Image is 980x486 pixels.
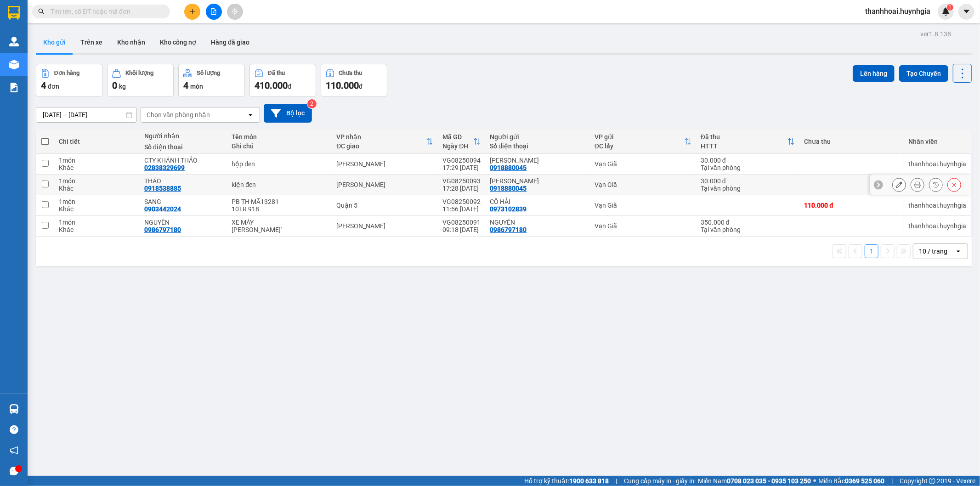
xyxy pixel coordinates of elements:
[336,133,426,141] div: VP nhận
[232,198,327,205] div: PB TH MÃ13281
[112,80,117,91] span: 0
[107,64,174,97] button: Khối lượng0kg
[891,476,893,486] span: |
[59,219,135,226] div: 1 món
[942,7,950,16] img: icon-new-feature
[184,4,200,20] button: plus
[701,142,787,150] div: HTTT
[144,226,181,233] div: 0986797180
[929,478,935,484] span: copyright
[189,8,196,15] span: plus
[10,425,18,434] span: question-circle
[59,226,135,233] div: Khác
[701,177,795,185] div: 30.000 đ
[908,138,966,145] div: Nhân viên
[183,80,188,91] span: 4
[490,198,585,205] div: CÔ HẢI
[9,60,19,69] img: warehouse-icon
[264,104,312,123] button: Bộ lọc
[144,143,222,151] div: Số điện thoại
[77,48,144,71] div: 110.000
[590,130,696,154] th: Toggle SortBy
[701,164,795,171] div: Tại văn phòng
[490,133,585,141] div: Người gửi
[59,177,135,185] div: 1 món
[227,4,243,20] button: aim
[8,6,20,20] img: logo-vxr
[59,138,135,145] div: Chi tiết
[9,404,19,414] img: warehouse-icon
[339,70,363,76] div: Chưa thu
[79,30,143,43] div: 0903442024
[899,65,948,82] button: Tạo Chuyến
[144,198,222,205] div: SANG
[701,157,795,164] div: 30.000 đ
[865,244,878,258] button: 1
[595,133,684,141] div: VP gửi
[79,8,143,19] div: Quận 5
[442,177,481,185] div: VG08250093
[59,205,135,213] div: Khác
[197,70,220,76] div: Số lượng
[490,164,527,171] div: 0918880045
[41,80,46,91] span: 4
[144,157,222,164] div: CTY KHÁNH THẢO
[818,476,884,486] span: Miền Bắc
[442,205,481,213] div: 11:56 [DATE]
[853,65,895,82] button: Lên hàng
[490,219,585,226] div: NGUYÊN
[8,8,72,19] div: Vạn Giã
[490,205,527,213] div: 0973102839
[232,8,238,15] span: aim
[490,185,527,192] div: 0918880045
[908,160,966,168] div: thanhhoai.huynhgia
[110,31,153,53] button: Kho nhận
[77,48,97,70] span: Chưa thu :
[955,248,962,255] svg: open
[204,31,257,53] button: Hàng đã giao
[490,142,585,150] div: Số điện thoại
[144,132,222,140] div: Người nhận
[59,157,135,164] div: 1 món
[268,70,285,76] div: Đã thu
[54,70,79,76] div: Đơn hàng
[79,9,101,18] span: Nhận:
[490,226,527,233] div: 0986797180
[616,476,617,486] span: |
[232,219,327,226] div: XE MÁY
[79,19,143,30] div: SANG
[119,83,126,90] span: kg
[321,64,387,97] button: Chưa thu110.000đ
[701,185,795,192] div: Tại văn phòng
[332,130,438,154] th: Toggle SortBy
[948,4,952,11] span: 1
[178,64,245,97] button: Số lượng4món
[696,130,799,154] th: Toggle SortBy
[698,476,811,486] span: Miền Nam
[359,83,363,90] span: đ
[36,107,136,122] input: Select a date range.
[336,222,433,230] div: [PERSON_NAME]
[958,4,974,20] button: caret-down
[908,222,966,230] div: thanhhoai.huynhgia
[144,219,222,226] div: NGUYÊN
[442,219,481,226] div: VG08250091
[701,219,795,226] div: 350.000 đ
[144,164,185,171] div: 02838329699
[36,31,73,53] button: Kho gửi
[919,247,947,256] div: 10 / trang
[908,202,966,209] div: thanhhoai.huynhgia
[442,157,481,164] div: VG08250094
[59,185,135,192] div: Khác
[36,64,102,97] button: Đơn hàng4đơn
[147,110,210,119] div: Chọn văn phòng nhận
[8,9,22,18] span: Gửi:
[524,476,609,486] span: Hỗ trợ kỹ thuật:
[232,142,327,150] div: Ghi chú
[10,467,18,475] span: message
[624,476,696,486] span: Cung cấp máy in - giấy in:
[442,185,481,192] div: 17:28 [DATE]
[892,178,906,192] div: Sửa đơn hàng
[51,6,159,17] input: Tìm tên, số ĐT hoặc mã đơn
[288,83,291,90] span: đ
